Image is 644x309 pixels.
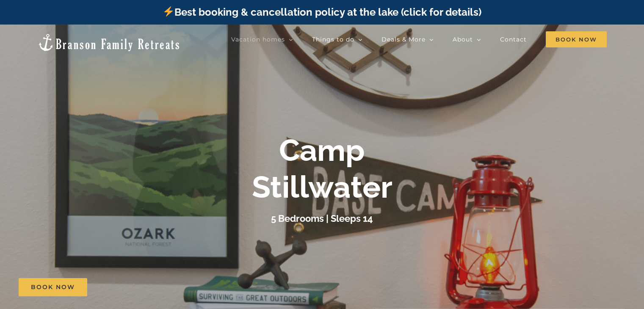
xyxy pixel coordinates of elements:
a: Vacation homes [231,31,293,48]
h3: 5 Bedrooms | Sleeps 14 [271,213,373,224]
span: Things to do [312,36,354,42]
img: Branson Family Retreats Logo [37,33,181,52]
a: Best booking & cancellation policy at the lake (click for details) [163,6,481,18]
span: About [453,36,473,42]
a: Book Now [19,278,87,296]
span: Vacation homes [231,36,285,42]
span: Contact [500,36,527,42]
a: Contact [500,31,527,48]
img: ⚡️ [163,6,174,17]
span: Book Now [546,31,607,47]
span: Deals & More [381,36,426,42]
a: Things to do [312,31,362,48]
b: Camp Stillwater [252,132,392,204]
a: Deals & More [381,31,434,48]
nav: Main Menu [231,31,607,48]
a: About [453,31,481,48]
span: Book Now [31,284,75,291]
